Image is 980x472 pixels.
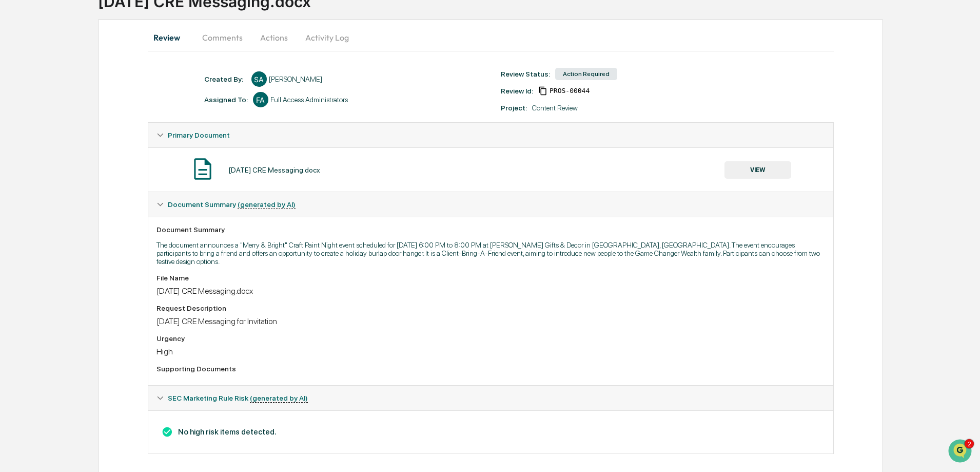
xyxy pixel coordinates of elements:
[204,75,246,83] div: Created By: ‎ ‎
[6,198,69,216] a: 🔎Data Lookup
[156,274,825,282] div: File Name
[72,226,124,235] a: Powered byPylon
[148,410,833,454] div: Document Summary (generated by AI)
[32,140,83,148] span: [PERSON_NAME]
[228,166,320,174] div: [DATE] CRE Messaging.docx
[156,241,825,266] p: The document announces a "Merry & Bright" Craft Paint Night event scheduled for [DATE] 6:00 PM to...
[85,140,89,148] span: •
[297,25,357,50] button: Activity Log
[168,394,308,402] span: SEC Marketing Rule Risk
[70,178,131,197] a: 🗄️Attestations
[550,87,590,95] span: 178c66c1-0a23-4b44-8793-168dfe8a7f1c
[156,286,825,296] div: [DATE] CRE Messaging.docx
[10,22,187,38] p: How can we help?
[46,89,141,97] div: We're available if you need us!
[148,25,834,50] div: secondary tabs example
[159,112,187,124] button: See all
[156,304,825,312] div: Request Description
[148,123,833,147] div: Primary Document
[194,25,251,50] button: Comments
[10,203,18,211] div: 🔎
[532,104,578,112] div: Content Review
[156,334,825,343] div: Urgency
[74,183,83,192] div: 🗄️
[168,131,230,139] span: Primary Document
[238,200,296,209] u: (generated by AI)
[156,225,825,234] div: Document Summary
[21,182,66,193] span: Preclearance
[724,161,791,179] button: VIEW
[501,87,533,95] div: Review Id:
[947,438,975,466] iframe: Open customer support
[21,202,65,212] span: Data Lookup
[148,147,833,192] div: Primary Document
[6,178,70,197] a: 🖐️Preclearance
[156,347,825,356] div: High
[85,182,127,193] span: Attestations
[148,217,833,385] div: Document Summary (generated by AI)
[10,130,27,146] img: Ed Schembor
[251,25,297,50] button: Actions
[253,92,268,107] div: FA
[22,79,40,97] img: 6558925923028_b42adfe598fdc8269267_72.jpg
[10,79,29,97] img: 1746055101610-c473b297-6a78-478c-a979-82029cc54cd1
[148,386,833,410] div: SEC Marketing Rule Risk (generated by AI)
[46,79,168,89] div: Start new chat
[156,316,825,326] div: [DATE] CRE Messaging for Invitation
[250,394,308,403] u: (generated by AI)
[174,82,187,94] button: Start new chat
[501,104,527,112] div: Project:
[270,96,348,104] div: Full Access Administrators
[91,140,112,148] span: [DATE]
[555,68,617,80] div: Action Required
[21,140,29,148] img: 1746055101610-c473b297-6a78-478c-a979-82029cc54cd1
[156,365,825,373] div: Supporting Documents
[204,96,248,104] div: Assigned To:
[190,156,215,182] img: Document Icon
[156,426,825,438] h3: No high risk items detected.
[10,183,18,192] div: 🖐️
[168,200,296,209] span: Document Summary
[102,227,124,235] span: Pylon
[269,75,322,83] div: [PERSON_NAME]
[501,70,550,78] div: Review Status:
[10,114,69,122] div: Past conversations
[148,192,833,217] div: Document Summary (generated by AI)
[251,71,267,87] div: SA
[148,25,194,50] button: Review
